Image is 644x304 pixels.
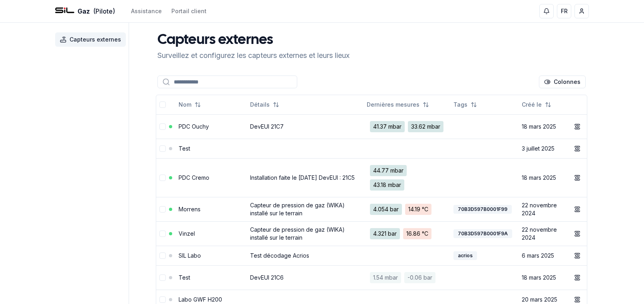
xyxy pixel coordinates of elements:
button: Sélectionner la ligne [159,175,166,181]
a: 41.37 mbar33.62 mbar [367,118,447,135]
span: 41.37 mbar [370,121,405,132]
span: 44.77 mbar [370,165,407,176]
span: -0.06 bar [404,272,435,283]
button: Not sorted. Click to sort ascending. [517,98,556,111]
span: 33.62 mbar [408,121,443,132]
a: Labo GWF H200 [179,296,222,303]
button: Sélectionner la ligne [159,230,166,237]
span: 1.54 mbar [370,272,401,283]
span: Tags [453,101,467,109]
span: (Pilote) [93,6,115,16]
button: Sélectionner la ligne [159,206,166,213]
a: Assistance [131,7,162,15]
a: PDC Cremo [179,174,209,181]
div: 70B3D597B0001F9A [453,229,512,238]
button: Sélectionner la ligne [159,123,166,130]
td: 22 novembre 2024 [519,221,568,246]
a: 1.54 mbar-0.06 bar [367,269,447,286]
a: Vinzel [179,230,195,237]
span: FR [561,7,568,15]
td: 18 mars 2025 [519,158,568,197]
a: 44.77 mbar43.18 mbar [367,162,447,194]
a: Gaz(Pilote) [55,6,115,16]
button: Not sorted. Click to sort ascending. [362,98,434,111]
span: 4.054 bar [370,204,402,215]
a: Portail client [171,7,207,15]
a: Capteurs externes [55,32,129,47]
button: Sélectionner la ligne [159,274,166,281]
a: Capteur de pression de gaz (WIKA) installé sur le terrain [250,202,345,217]
button: Tout sélectionner [159,101,166,108]
td: 3 juillet 2025 [519,139,568,158]
button: Not sorted. Click to sort ascending. [449,98,482,111]
a: Installation faite le [DATE] DevEUI : 21C5 [250,174,355,181]
button: Cocher les colonnes [539,76,586,88]
h1: Capteurs externes [157,32,350,48]
span: Détails [250,101,270,109]
button: Sélectionner la ligne [159,252,166,259]
a: 4.321 bar16.86 °C [367,225,447,242]
span: 43.18 mbar [370,179,404,191]
a: DevEUI 21C7 [250,123,284,130]
div: acrios [453,251,477,260]
img: SIL - Gaz Logo [55,2,74,21]
a: Test [179,274,190,281]
span: 14.19 °C [405,204,431,215]
span: Dernières mesures [367,101,419,109]
span: Créé le [522,101,542,109]
button: Not sorted. Click to sort ascending. [245,98,284,111]
a: Morrens [179,206,201,213]
span: Gaz [78,6,90,16]
td: 18 mars 2025 [519,265,568,290]
button: FR [557,4,571,18]
a: Test décodage Acrios [250,252,309,259]
a: Test [179,145,190,152]
a: PDC Ouchy [179,123,209,130]
span: Nom [179,101,191,109]
a: SIL Labo [179,252,201,259]
span: 16.86 °C [403,228,431,239]
a: Capteur de pression de gaz (WIKA) installé sur le terrain [250,226,345,241]
td: 22 novembre 2024 [519,197,568,221]
span: 4.321 bar [370,228,400,239]
span: Capteurs externes [70,36,121,44]
div: 70B3D597B0001F99 [453,205,512,214]
td: 18 mars 2025 [519,114,568,139]
button: Sélectionner la ligne [159,145,166,152]
p: Surveillez et configurez les capteurs externes et leurs lieux [157,50,350,61]
td: 6 mars 2025 [519,246,568,265]
button: Sélectionner la ligne [159,296,166,303]
a: DevEUI 21C6 [250,274,284,281]
a: 4.054 bar14.19 °C [367,201,447,218]
button: Not sorted. Click to sort ascending. [174,98,206,111]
